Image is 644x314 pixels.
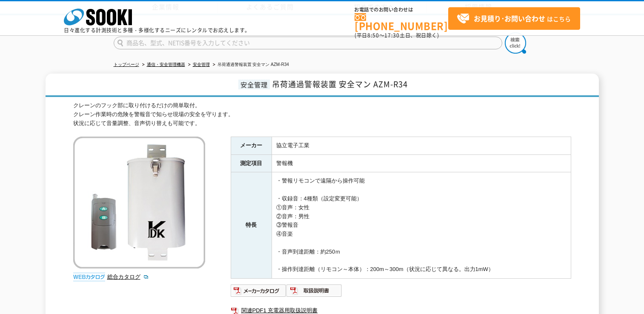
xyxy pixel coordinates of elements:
[448,7,580,30] a: お見積り･お問い合わせはこちら
[231,137,272,154] th: メーカー
[231,154,272,172] th: 測定項目
[231,284,286,297] img: メーカーカタログ
[272,154,571,172] td: 警報機
[272,78,408,90] span: 吊荷通過警報装置 安全マン AZM-R34
[73,101,571,128] div: クレーンのフック部に取り付けるだけの簡単取付。 クレーン作業時の危険を警報音で知らせ現場の安全を守ります。 状況に応じて音量調整、音声切り替えも可能です。
[64,28,250,33] p: 日々進化する計測技術と多種・多様化するニーズにレンタルでお応えします。
[384,31,400,39] span: 17:30
[505,32,526,54] img: btn_search.png
[457,12,571,25] span: はこちら
[211,60,289,69] li: 吊荷通過警報装置 安全マン AZM-R34
[231,289,286,296] a: メーカーカタログ
[107,274,149,280] a: 総合カタログ
[193,62,210,67] a: 安全管理
[272,137,571,154] td: 協立電子工業
[147,62,185,67] a: 通信・安全管理機器
[286,289,342,296] a: 取扱説明書
[231,172,272,279] th: 特長
[73,137,205,268] img: 吊荷通過警報装置 安全マン AZM-R34
[286,284,342,297] img: 取扱説明書
[73,273,105,281] img: webカタログ
[355,7,448,12] span: お電話でのお問い合わせは
[272,172,571,279] td: ・警報リモコンで遠隔から操作可能 ・収録音：4種類（設定変更可能） ①音声：女性 ②音声：男性 ③警報音 ④音楽 ・音声到達距離：約250ｍ ・操作到達距離（リモコン～本体）：200m～300m...
[355,13,448,31] a: [PHONE_NUMBER]
[474,13,545,23] strong: お見積り･お問い合わせ
[114,37,502,49] input: 商品名、型式、NETIS番号を入力してください
[355,31,439,39] span: (平日 ～ 土日、祝日除く)
[114,62,139,67] a: トップページ
[367,31,379,39] span: 8:50
[238,80,270,89] span: 安全管理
